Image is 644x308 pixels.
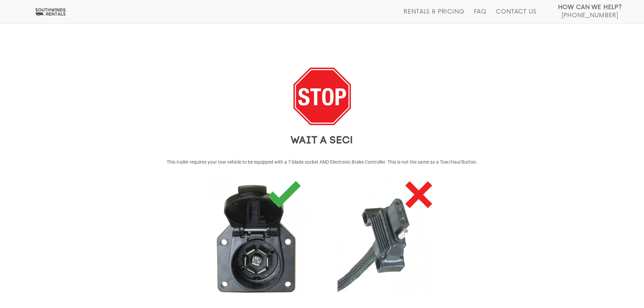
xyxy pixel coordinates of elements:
img: stopsign.jpg [293,68,351,135]
span: [PHONE_NUMBER] [562,12,618,19]
a: Rentals & Pricing [404,8,464,23]
h2: WAIT A SEC! [124,135,520,146]
a: How Can We Help? [PHONE_NUMBER] [558,3,622,18]
strong: How Can We Help? [558,4,622,11]
a: FAQ [474,8,487,23]
p: This trailer requires your tow vehicle to be equipped with a 7-blade socket AND Electronic Brake ... [124,158,520,166]
a: Contact Us [496,8,536,23]
img: Southwinds Rentals Logo [34,8,67,16]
